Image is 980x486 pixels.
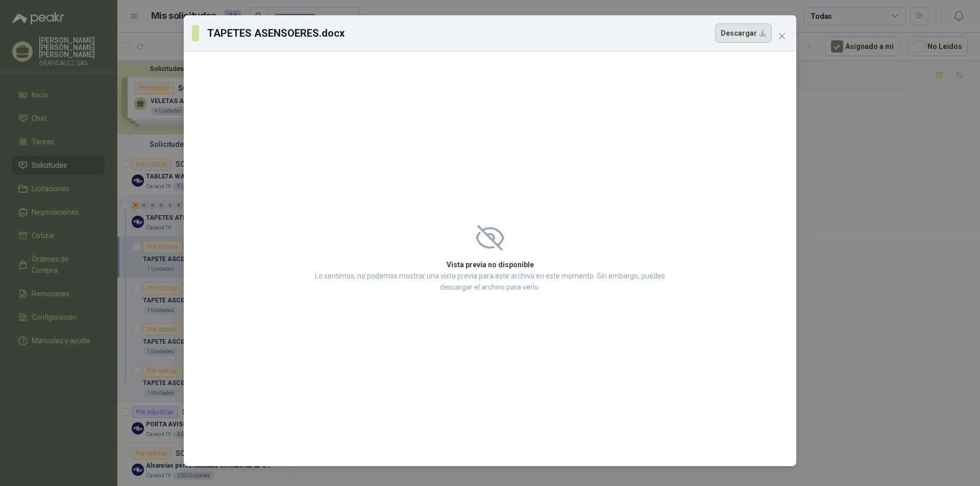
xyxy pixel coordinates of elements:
[207,25,346,41] h3: TAPETES ASENSOERES.docx
[715,23,772,43] button: Descargar
[774,28,790,44] button: Close
[312,270,668,293] p: Lo sentimos, no podemos mostrar una vista previa para este archivo en este momento. Sin embargo, ...
[778,32,786,40] span: close
[312,259,668,270] h2: Vista previa no disponible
